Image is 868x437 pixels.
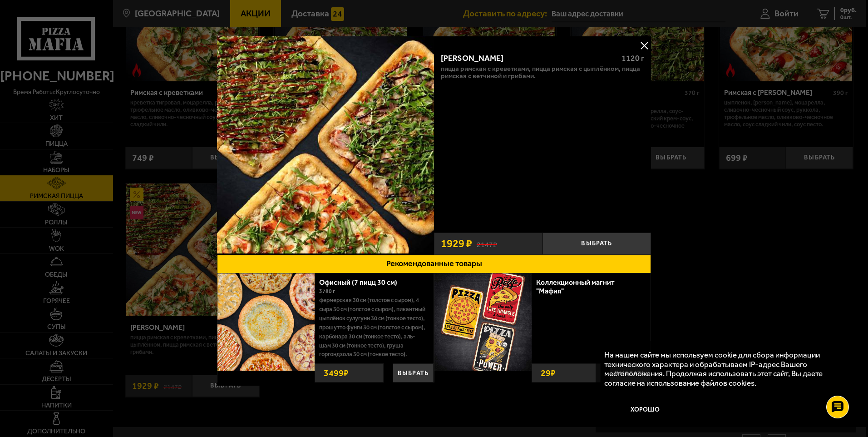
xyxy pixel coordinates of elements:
button: Рекомендованные товары [217,255,651,273]
a: Коллекционный магнит "Мафия" [536,278,615,295]
p: Фермерская 30 см (толстое с сыром), 4 сыра 30 см (толстое с сыром), Пикантный цыплёнок сулугуни 3... [319,296,427,359]
span: 3780 г [319,288,335,294]
button: Хорошо [604,397,686,424]
a: Мама Миа [217,36,434,255]
strong: 3499 ₽ [321,364,351,382]
p: На нашем сайте мы используем cookie для сбора информации технического характера и обрабатываем IP... [604,350,841,388]
button: Выбрать [542,233,651,255]
s: 2147 ₽ [477,239,497,248]
a: Офисный (7 пицц 30 см) [319,278,406,287]
strong: 29 ₽ [538,364,558,382]
button: Выбрать [393,363,434,382]
p: Пицца Римская с креветками, Пицца Римская с цыплёнком, Пицца Римская с ветчиной и грибами. [441,65,644,80]
span: 1120 г [621,53,644,63]
img: Мама Миа [217,36,434,253]
span: 1929 ₽ [441,238,472,249]
div: [PERSON_NAME] [441,54,614,64]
